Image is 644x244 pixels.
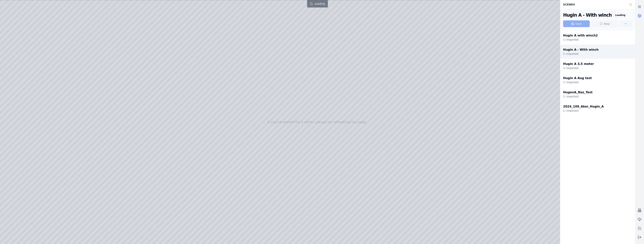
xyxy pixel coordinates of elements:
div: Hugin A with winch2 [563,33,598,38]
div: Hugin A - With winch [563,47,599,52]
div: Imported [563,52,599,56]
div: Imported [563,38,598,42]
div: Imported [563,66,594,70]
span: Loading [315,2,325,6]
div: Imported [563,80,592,84]
div: Scenes [561,1,627,8]
div: Hugin A - With winch [563,12,612,18]
div: Hugin A 3,5 meter [563,62,594,66]
div: Loading [613,13,628,17]
div: Hugin A Aug test [563,76,592,80]
div: 2024_109_Aker_Hugin_A [563,104,604,109]
div: HugenA_Naz_Test [563,90,593,95]
div: Imported [563,95,593,98]
div: Imported [563,109,604,113]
